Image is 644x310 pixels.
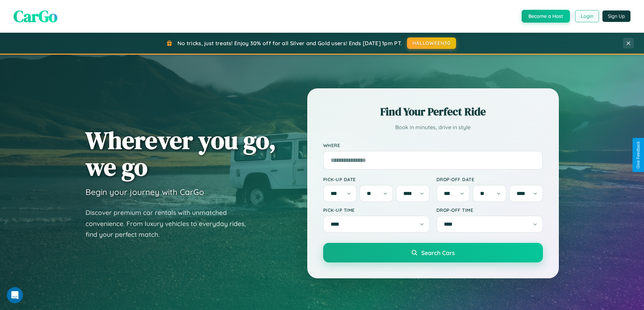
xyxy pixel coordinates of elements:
[86,207,255,240] p: Discover premium car rentals with unmatched convenience. From luxury vehicles to everyday rides, ...
[86,127,276,180] h1: Wherever you go, we go
[7,287,23,303] iframe: Intercom live chat
[323,104,543,119] h2: Find Your Perfect Ride
[323,207,430,213] label: Pick-up Time
[86,187,204,197] h3: Begin your journey with CarGo
[323,122,543,132] p: Book in minutes, drive in style
[602,10,630,22] button: Sign Up
[436,176,543,182] label: Drop-off Date
[421,249,455,256] span: Search Cars
[522,10,570,23] button: Become a Host
[14,5,57,27] span: CarGo
[323,142,543,148] label: Where
[323,243,543,262] button: Search Cars
[636,141,641,169] div: Give Feedback
[407,37,456,49] button: HALLOWEEN30
[177,40,402,47] span: No tricks, just treats! Enjoy 30% off for all Silver and Gold users! Ends [DATE] 1pm PT.
[323,176,430,182] label: Pick-up Date
[436,207,543,213] label: Drop-off Time
[575,10,599,22] button: Login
